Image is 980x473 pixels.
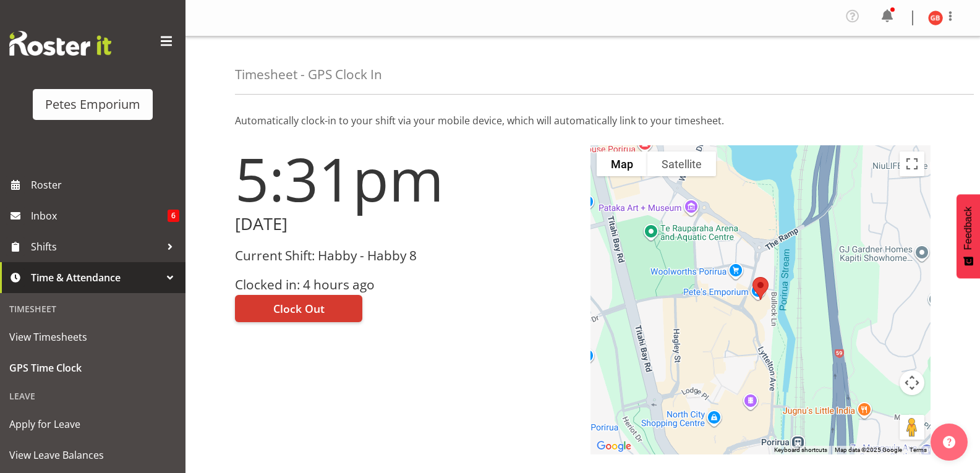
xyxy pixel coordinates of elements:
button: Feedback - Show survey [957,194,980,278]
span: Roster [31,176,179,194]
span: Inbox [31,207,168,225]
span: GPS Time Clock [9,359,176,377]
img: Rosterit website logo [9,31,111,56]
span: Clock Out [273,300,325,317]
h4: Timesheet - GPS Clock In [235,67,382,82]
a: Terms (opens in new tab) [910,446,927,453]
button: Map camera controls [900,370,924,395]
a: View Timesheets [3,322,182,352]
p: Automatically clock-in to your shift via your mobile device, which will automatically link to you... [235,113,931,128]
button: Show satellite imagery [647,151,716,176]
a: Open this area in Google Maps (opens a new window) [594,438,634,454]
span: 6 [168,210,179,222]
h3: Clocked in: 4 hours ago [235,278,576,292]
img: gillian-byford11184.jpg [928,11,943,25]
span: Shifts [31,237,161,256]
div: Timesheet [3,296,182,322]
a: Apply for Leave [3,409,182,440]
button: Toggle fullscreen view [900,151,924,176]
button: Keyboard shortcuts [774,446,827,454]
div: Petes Emporium [45,95,140,114]
a: View Leave Balances [3,440,182,471]
span: Feedback [963,207,974,250]
button: Show street map [597,151,647,176]
img: Google [594,438,634,454]
h2: [DATE] [235,215,576,234]
span: View Leave Balances [9,446,176,464]
button: Clock Out [235,295,362,322]
div: Leave [3,383,182,409]
button: Drag Pegman onto the map to open Street View [900,415,924,440]
span: Map data ©2025 Google [835,446,902,453]
h1: 5:31pm [235,145,576,212]
span: View Timesheets [9,328,176,346]
img: help-xxl-2.png [943,436,955,448]
h3: Current Shift: Habby - Habby 8 [235,249,576,263]
span: Apply for Leave [9,415,176,433]
span: Time & Attendance [31,268,161,287]
a: GPS Time Clock [3,352,182,383]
